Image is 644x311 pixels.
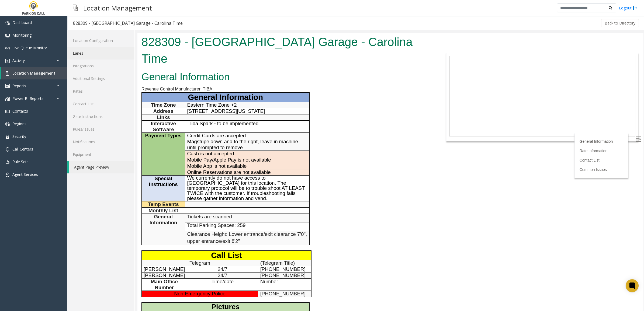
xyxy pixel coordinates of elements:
span: Agent Services [12,172,38,177]
a: Agent Page Preview [69,161,134,173]
a: Integrations [67,60,134,72]
span: [PHONE_NUMBER] [123,240,168,245]
span: Temp Events [11,169,41,174]
img: logout [633,5,637,11]
img: 'icon' [5,160,10,164]
img: 'icon' [5,147,10,152]
span: Time/date [74,246,96,251]
a: Gate Instructions [67,110,134,123]
span: Online Reservations are not available [50,137,133,142]
span: [PERSON_NAME] [6,233,47,239]
span: [STREET_ADDRESS][US_STATE] [50,75,128,81]
a: Contact List [442,125,462,130]
img: 'icon' [5,33,10,38]
img: pageIcon [73,1,78,15]
span: Pictures [74,270,102,278]
h3: Location Management [81,1,155,15]
img: 'icon' [5,173,10,177]
span: General Information [12,181,40,193]
a: General Information [442,106,476,111]
h2: General Information [4,37,291,51]
span: Telegram [52,227,73,233]
span: Location Management [12,71,56,76]
span: Rule Sets [12,159,29,164]
h1: 828309 - [GEOGRAPHIC_DATA] Garage - Carolina Time [4,1,291,34]
a: Rate Information [442,116,470,120]
span: General Information [50,60,126,69]
span: Non-Emergency Police [37,258,88,264]
span: Tiba Spark - to be implemented [51,88,121,93]
span: Mobile Pay/Apple Pay is not available [50,124,134,130]
a: Equipment [67,148,134,161]
span: Live Queue Monitor [12,45,47,50]
span: Number [123,246,141,251]
img: 'icon' [5,135,10,139]
span: [PERSON_NAME] [6,240,47,245]
span: Total Parking Spaces: 259 [50,190,108,195]
span: (Telegram Title) [123,227,158,233]
img: 'icon' [5,59,10,63]
img: 'icon' [5,109,10,114]
a: Notifications [67,135,134,148]
span: Power BI Reports [12,96,43,101]
span: Security [12,134,26,139]
img: 'icon' [5,46,10,50]
span: Mobile App is not available [50,130,109,136]
span: [PHONE_NUMBER] [123,233,168,239]
img: 'icon' [5,21,10,25]
span: [PHONE_NUMBER] [123,258,168,264]
span: We currently do not have access to [GEOGRAPHIC_DATA] for this location. The temporary protocol wi... [50,142,168,168]
img: 'icon' [5,84,10,88]
img: 'icon' [5,97,10,101]
a: Contact List [67,97,134,110]
a: Location Configuration [67,34,134,47]
span: Call List [74,218,104,227]
a: Additional Settings [67,72,134,85]
span: Revenue Control Manufacturer: TIBA [4,54,75,58]
span: Time Zone [13,69,39,75]
span: Contacts [12,109,28,114]
span: Reports [12,83,26,88]
span: Magstripe down and to the right, leave in machine until prompted to remove [50,106,161,117]
span: Interactive Software [13,88,39,99]
span: Cash is not accepted [50,118,97,124]
a: Lanes [67,47,134,60]
a: Common Issues [442,135,469,139]
a: Rules/Issues [67,123,134,135]
button: Back to Directory [601,19,639,27]
img: 'icon' [5,122,10,126]
span: Address [16,75,36,81]
span: Regions [12,121,26,126]
span: Dashboard [12,20,32,25]
img: 'icon' [5,71,10,76]
a: Rates [67,85,134,97]
span: Activity [12,58,25,63]
span: Payment Types [8,100,44,106]
a: Location Management [1,67,67,79]
span: Main Office Number [13,246,40,257]
span: 24/7 [80,233,90,239]
span: Tickets are scanned [50,181,95,187]
a: Logout [619,5,637,11]
span: Links [19,82,33,87]
span: 24/7 [80,240,90,245]
img: Open/Close Sidebar Menu [498,104,504,109]
span: Monthly List [11,175,41,180]
span: Monitoring [12,33,32,38]
span: Special Instructions [12,143,40,154]
span: Eastern Time Zone +2 [50,69,99,75]
span: Clearance Height: Lower entrance/exit clearance 7'0", upper entrance/exit 8'2" [50,198,170,211]
span: Credit Cards are accepted [50,100,109,106]
span: Call Centers [12,146,33,152]
div: 828309 - [GEOGRAPHIC_DATA] Garage - Carolina Time [73,20,183,27]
